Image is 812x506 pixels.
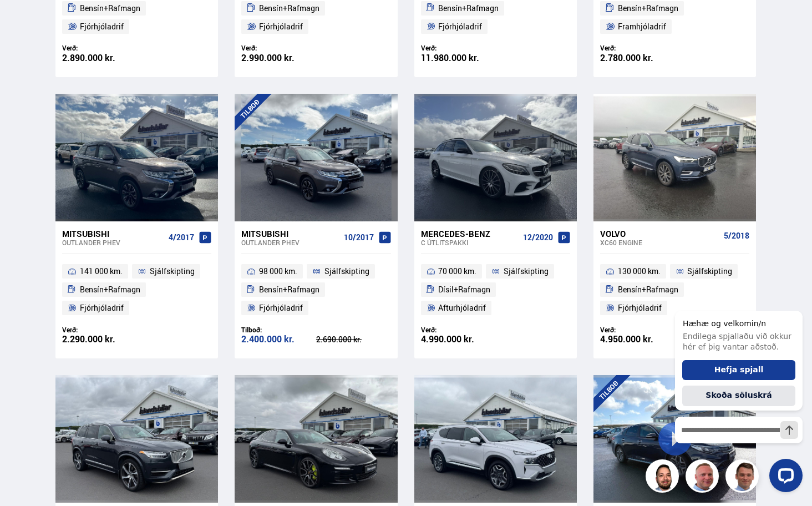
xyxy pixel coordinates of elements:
span: 12/2020 [523,233,553,242]
span: Dísil+Rafmagn [438,283,490,296]
span: Bensín+Rafmagn [618,2,678,15]
span: Framhjóladrif [618,20,666,33]
div: Volvo [600,229,719,239]
span: Bensín+Rafmagn [80,2,140,15]
span: Fjórhjóladrif [259,301,303,315]
div: Mercedes-Benz [421,229,519,239]
span: Fjórhjóladrif [438,20,482,33]
span: Sjálfskipting [687,265,732,278]
a: Mitsubishi Outlander PHEV 10/2017 98 000 km. Sjálfskipting Bensín+Rafmagn Fjórhjóladrif Tilboð: 2... [235,221,397,358]
div: 2.990.000 kr. [241,53,316,63]
a: Mitsubishi Outlander PHEV 4/2017 141 000 km. Sjálfskipting Bensín+Rafmagn Fjórhjóladrif Verð: 2.2... [55,221,218,358]
span: Bensín+Rafmagn [259,283,319,296]
span: Bensín+Rafmagn [618,283,678,296]
span: Sjálfskipting [324,265,369,278]
div: 2.890.000 kr. [62,53,137,63]
span: 141 000 km. [80,265,123,278]
a: Mercedes-Benz C ÚTLITSPAKKI 12/2020 70 000 km. Sjálfskipting Dísil+Rafmagn Afturhjóladrif Verð: 4... [414,221,577,358]
span: 10/2017 [344,233,374,242]
span: 5/2018 [724,231,749,240]
span: Sjálfskipting [504,265,549,278]
div: XC60 ENGINE [600,239,719,246]
div: 11.980.000 kr. [421,53,496,63]
iframe: LiveChat chat widget [666,293,807,501]
div: 4.950.000 kr. [600,335,675,344]
div: Mitsubishi [62,229,164,239]
a: Volvo XC60 ENGINE 5/2018 130 000 km. Sjálfskipting Bensín+Rafmagn Fjórhjóladrif Verð: 4.950.000 kr. [593,221,756,358]
div: Verð: [421,326,496,334]
span: Bensín+Rafmagn [259,2,319,15]
div: 2.780.000 kr. [600,53,675,63]
div: Verð: [600,326,675,334]
div: 4.990.000 kr. [421,335,496,344]
div: Outlander PHEV [241,239,339,246]
span: Fjórhjóladrif [80,20,124,33]
span: Fjórhjóladrif [259,20,303,33]
div: Tilboð: [241,326,316,334]
span: Afturhjóladrif [438,301,486,315]
span: Sjálfskipting [150,265,195,278]
div: Verð: [62,44,137,52]
span: Bensín+Rafmagn [80,283,140,296]
div: Outlander PHEV [62,239,164,246]
span: Fjórhjóladrif [618,301,662,315]
span: 4/2017 [169,233,194,242]
span: Bensín+Rafmagn [438,2,499,15]
span: 130 000 km. [618,265,661,278]
div: Verð: [241,44,316,52]
span: 70 000 km. [438,265,476,278]
div: Mitsubishi [241,229,339,239]
div: 2.400.000 kr. [241,335,316,344]
div: 2.690.000 kr. [316,336,391,343]
div: Verð: [600,44,675,52]
div: Verð: [62,326,137,334]
div: Verð: [421,44,496,52]
span: Fjórhjóladrif [80,301,124,315]
img: nhp88E3Fdnt1Opn2.png [647,461,681,494]
span: 98 000 km. [259,265,297,278]
div: C ÚTLITSPAKKI [421,239,519,246]
div: 2.290.000 kr. [62,335,137,344]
